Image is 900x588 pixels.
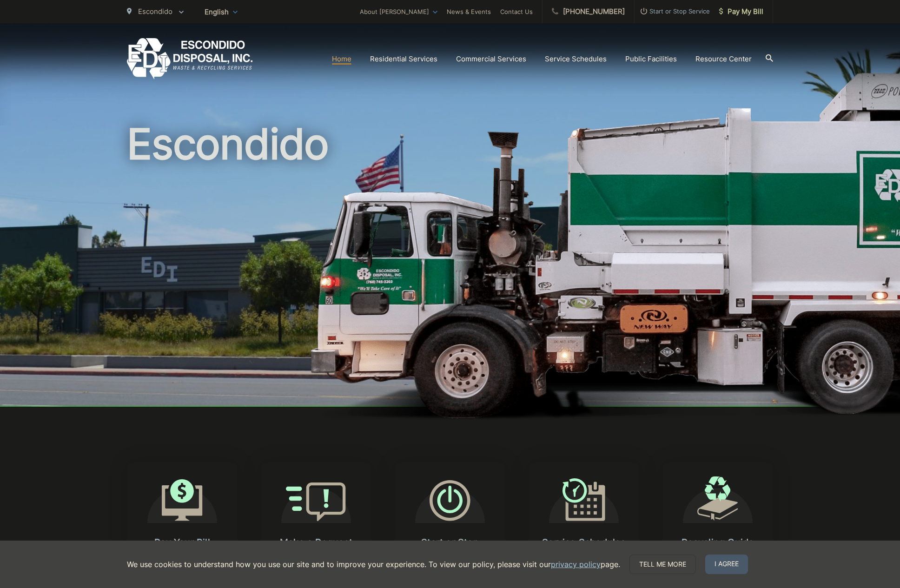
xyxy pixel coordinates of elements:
a: Public Facilities [625,53,677,65]
h1: Escondido [127,121,773,415]
a: privacy policy [551,559,601,570]
span: I agree [705,555,748,574]
h2: Start or Stop Service [404,537,496,559]
span: English [198,4,245,20]
a: Residential Services [370,53,437,65]
a: Tell me more [629,555,696,574]
h2: Make a Request [270,537,362,548]
a: EDCD logo. Return to the homepage. [127,38,253,79]
h2: Recycling Guide [672,537,764,548]
a: Service Schedules [545,53,607,65]
h2: Pay Your Bill [136,537,228,548]
a: Commercial Services [456,53,526,65]
h2: Service Schedules [538,537,630,548]
a: About [PERSON_NAME] [360,6,437,17]
a: News & Events [447,6,491,17]
a: Contact Us [500,6,533,17]
p: We use cookies to understand how you use our site and to improve your experience. To view our pol... [127,559,620,570]
a: Resource Center [695,53,752,65]
span: Escondido [138,7,172,16]
a: Home [332,53,351,65]
span: Pay My Bill [719,6,763,17]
